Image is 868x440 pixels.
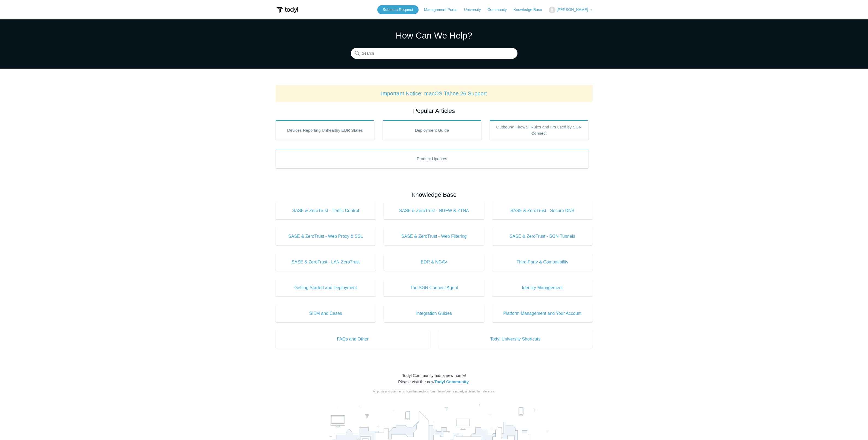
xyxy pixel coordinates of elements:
[549,7,592,13] button: [PERSON_NAME]
[284,207,368,214] span: SASE & ZeroTrust - Traffic Control
[284,336,422,342] span: FAQs and Other
[446,336,584,342] span: Todyl University Shortcuts
[501,233,584,240] span: SASE & ZeroTrust - SGN Tunnels
[487,7,512,13] a: Community
[351,48,517,59] input: Search
[392,310,476,317] span: Integration Guides
[490,120,589,140] a: Outbound Firewall Rules and IPs used by SGN Connect
[384,228,484,245] a: SASE & ZeroTrust - Web Filtering
[434,379,469,384] a: Todyl Community
[392,259,476,265] span: EDR & NGAV
[392,284,476,291] span: The SGN Connect Agent
[276,389,593,394] div: All posts and comments from the previous forum have been securely archived for reference.
[492,228,593,245] a: SASE & ZeroTrust - SGN Tunnels
[392,233,476,240] span: SASE & ZeroTrust - Web Filtering
[492,279,593,297] a: Identity Management
[276,149,589,168] a: Product Updates
[381,90,487,96] a: Important Notice: macOS Tahoe 26 Support
[284,233,368,240] span: SASE & ZeroTrust - Web Proxy & SSL
[382,120,481,140] a: Deployment Guide
[384,202,484,219] a: SASE & ZeroTrust - NGFW & ZTNA
[501,310,584,317] span: Platform Management and Your Account
[557,7,588,12] span: [PERSON_NAME]
[284,284,368,291] span: Getting Started and Deployment
[276,279,376,297] a: Getting Started and Deployment
[276,372,593,385] div: Todyl Community has a new home! Please visit the new .
[276,228,376,245] a: SASE & ZeroTrust - Web Proxy & SSL
[501,207,584,214] span: SASE & ZeroTrust - Secure DNS
[351,29,517,42] h1: How Can We Help?
[276,120,375,140] a: Devices Reporting Unhealthy EDR States
[276,253,376,271] a: SASE & ZeroTrust - LAN ZeroTrust
[492,305,593,322] a: Platform Management and Your Account
[464,7,486,13] a: University
[492,253,593,271] a: Third Party & Compatibility
[513,7,548,13] a: Knowledge Base
[276,190,593,199] h2: Knowledge Base
[284,259,368,265] span: SASE & ZeroTrust - LAN ZeroTrust
[384,253,484,271] a: EDR & NGAV
[276,106,593,115] h2: Popular Articles
[276,330,430,348] a: FAQs and Other
[377,5,419,14] a: Submit a Request
[284,310,368,317] span: SIEM and Cases
[392,207,476,214] span: SASE & ZeroTrust - NGFW & ZTNA
[501,259,584,265] span: Third Party & Compatibility
[384,279,484,297] a: The SGN Connect Agent
[438,330,593,348] a: Todyl University Shortcuts
[276,202,376,219] a: SASE & ZeroTrust - Traffic Control
[492,202,593,219] a: SASE & ZeroTrust - Secure DNS
[501,284,584,291] span: Identity Management
[276,5,299,15] img: Todyl Support Center Help Center home page
[384,305,484,322] a: Integration Guides
[424,7,463,13] a: Management Portal
[276,305,376,322] a: SIEM and Cases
